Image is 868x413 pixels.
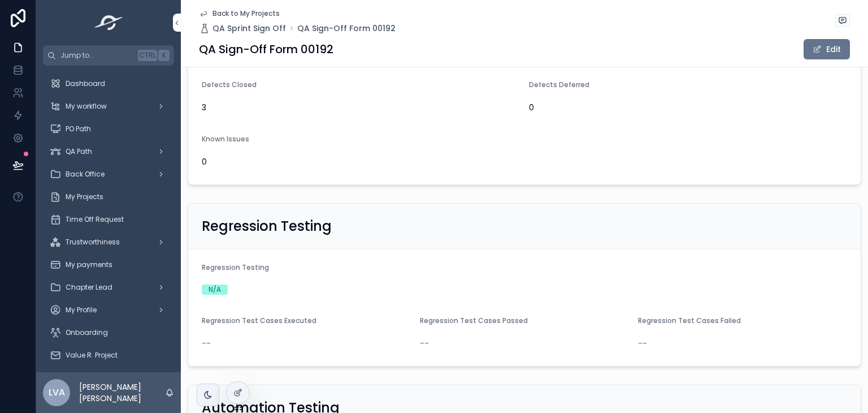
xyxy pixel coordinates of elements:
[420,316,528,325] span: Regression Test Cases Passed
[66,306,97,315] span: My Profile
[79,381,165,404] p: [PERSON_NAME] [PERSON_NAME]
[209,285,221,295] div: N/A
[199,9,280,18] a: Back to My Projects
[66,147,92,156] span: QA Path
[43,322,174,343] a: Onboarding
[43,277,174,298] a: Chapter Lead
[159,51,168,60] span: K
[199,23,286,34] a: QA Sprint Sign Off
[66,102,107,111] span: My workflow
[43,300,174,320] a: My Profile
[43,232,174,252] a: Trustworthiness
[202,338,211,349] span: --
[66,283,112,292] span: Chapter Lead
[91,14,127,32] img: App logo
[420,338,429,349] span: --
[43,74,174,94] a: Dashboard
[43,45,174,66] button: Jump to...CtrlK
[36,66,181,372] div: scrollable content
[202,102,520,113] span: 3
[43,164,174,184] a: Back Office
[212,9,280,18] span: Back to My Projects
[212,23,286,34] span: QA Sprint Sign Off
[638,316,741,325] span: Regression Test Cases Failed
[297,23,396,34] a: QA Sign-Off Form 00192
[66,170,105,179] span: Back Office
[66,215,124,224] span: Time Off Request
[199,41,333,57] h1: QA Sign-Off Form 00192
[43,141,174,162] a: QA Path
[66,260,112,269] span: My payments
[202,80,257,89] span: Defects Closed
[43,96,174,117] a: My workflow
[202,217,332,235] h2: Regression Testing
[66,192,103,201] span: My Projects
[66,238,120,247] span: Trustworthiness
[60,51,133,60] span: Jump to...
[202,316,316,325] span: Regression Test Cases Executed
[66,351,118,360] span: Value R. Project
[66,124,91,134] span: PO Path
[529,102,847,113] span: 0
[529,80,589,89] span: Defects Deferred
[43,255,174,275] a: My payments
[66,79,105,88] span: Dashboard
[202,156,847,167] span: 0
[43,345,174,365] a: Value R. Project
[49,386,65,399] span: LVA
[138,50,157,61] span: Ctrl
[43,209,174,230] a: Time Off Request
[804,39,850,59] button: Edit
[202,263,269,272] span: Regression Testing
[638,338,647,349] span: --
[43,187,174,207] a: My Projects
[202,134,249,144] span: Known Issues
[66,328,108,337] span: Onboarding
[43,119,174,139] a: PO Path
